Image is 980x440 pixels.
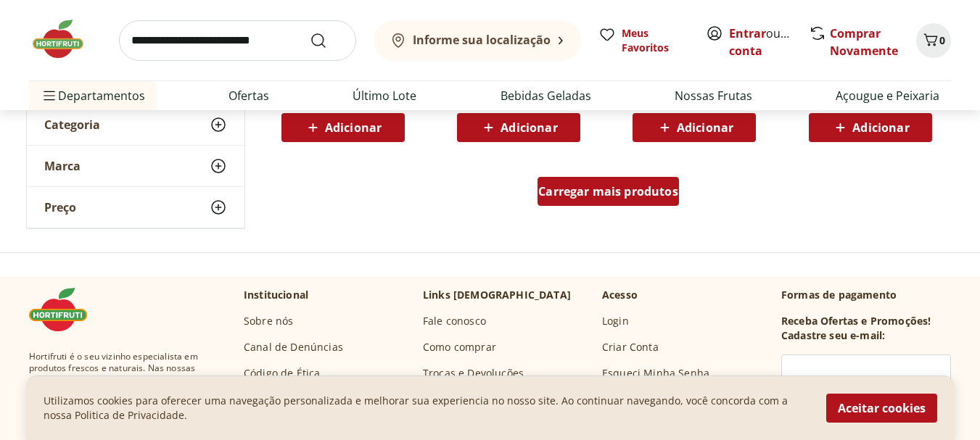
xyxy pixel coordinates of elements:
p: Links [DEMOGRAPHIC_DATA] [423,288,571,302]
button: Menu [41,78,58,113]
p: Utilizamos cookies para oferecer uma navegação personalizada e melhorar sua experiencia no nosso ... [44,394,809,423]
span: 0 [939,33,945,47]
button: Adicionar [281,113,405,142]
button: Aceitar cookies [826,394,937,423]
a: Entrar [729,25,766,41]
span: Adicionar [852,122,909,133]
button: Carrinho [916,23,951,58]
a: Fale conosco [423,314,486,328]
button: Adicionar [633,113,756,142]
a: Trocas e Devoluções [423,366,524,381]
p: Institucional [244,288,308,302]
a: Carregar mais produtos [538,177,679,212]
a: Criar conta [729,25,809,59]
span: Adicionar [501,122,557,133]
span: Categoria [44,117,100,132]
a: Meus Favoritos [598,26,688,55]
a: Esqueci Minha Senha [602,366,709,381]
a: Açougue e Peixaria [836,87,939,104]
span: Meus Favoritos [622,26,688,55]
a: Último Lote [353,87,416,104]
a: Nossas Frutas [675,87,752,104]
button: Adicionar [457,113,580,142]
span: Carregar mais produtos [538,186,678,197]
button: Categoria [27,104,244,145]
a: Canal de Denúncias [244,340,343,354]
button: Informe sua localização [374,20,581,61]
a: Comprar Novamente [830,25,898,59]
span: Departamentos [41,78,145,113]
a: Ofertas [228,87,269,104]
span: Marca [44,159,81,173]
button: Adicionar [809,113,932,142]
p: Formas de pagamento [781,288,951,302]
span: Adicionar [677,122,733,133]
a: Login [602,314,629,328]
a: Criar Conta [602,340,659,354]
a: Bebidas Geladas [501,87,591,104]
button: Preço [27,187,244,228]
span: Hortifruti é o seu vizinho especialista em produtos frescos e naturais. Nas nossas plataformas de... [29,351,221,432]
span: ou [729,25,794,59]
a: Código de Ética [244,366,320,381]
span: Preço [44,200,76,215]
button: Submit Search [310,32,345,49]
img: Hortifruti [29,17,102,61]
img: Hortifruti [29,288,102,331]
span: Adicionar [325,122,382,133]
b: Informe sua localização [413,32,551,48]
a: Sobre nós [244,314,293,328]
h3: Receba Ofertas e Promoções! [781,314,931,328]
h3: Cadastre seu e-mail: [781,328,885,343]
p: Acesso [602,288,638,302]
input: search [119,20,356,61]
a: Como comprar [423,340,496,354]
button: Marca [27,146,244,186]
